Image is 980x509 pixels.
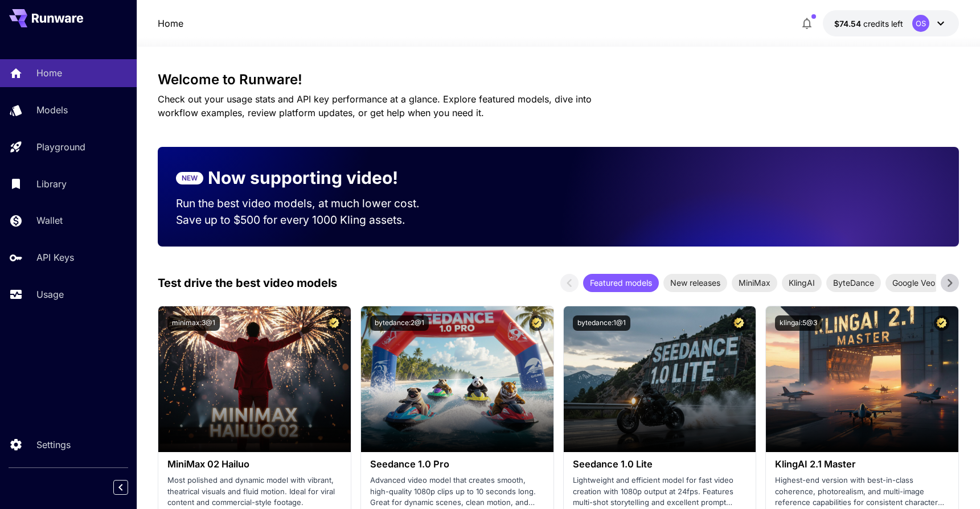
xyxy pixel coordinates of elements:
[583,274,659,292] div: Featured models
[158,17,183,30] nav: breadcrumb
[370,315,429,331] button: bytedance:2@1
[834,18,903,30] div: $74.53627
[36,251,74,264] p: API Keys
[122,477,137,498] div: Collapse sidebar
[775,475,949,508] p: Highest-end version with best-in-class coherence, photorealism, and multi-image reference capabil...
[36,140,85,154] p: Playground
[826,274,881,292] div: ByteDance
[158,93,592,118] span: Check out your usage stats and API key performance at a glance. Explore featured models, dive int...
[36,438,71,451] p: Settings
[208,165,398,191] p: Now supporting video!
[573,315,630,331] button: bytedance:1@1
[167,475,342,508] p: Most polished and dynamic model with vibrant, theatrical visuals and fluid motion. Ideal for vira...
[732,277,777,289] span: MiniMax
[113,480,128,495] button: Collapse sidebar
[583,277,659,289] span: Featured models
[176,195,441,212] p: Run the best video models, at much lower cost.
[934,315,949,331] button: Certified Model – Vetted for best performance and includes a commercial license.
[326,315,342,331] button: Certified Model – Vetted for best performance and includes a commercial license.
[36,66,62,80] p: Home
[766,306,958,452] img: alt
[176,212,441,228] p: Save up to $500 for every 1000 Kling assets.
[663,277,727,289] span: New releases
[36,103,68,117] p: Models
[912,15,929,32] div: OS
[663,274,727,292] div: New releases
[158,72,959,88] h3: Welcome to Runware!
[775,315,822,331] button: klingai:5@3
[361,306,553,452] img: alt
[826,277,881,289] span: ByteDance
[885,277,942,289] span: Google Veo
[158,17,183,30] a: Home
[36,214,63,227] p: Wallet
[573,459,747,470] h3: Seedance 1.0 Lite
[863,19,903,28] span: credits left
[36,288,64,301] p: Usage
[167,315,220,331] button: minimax:3@1
[529,315,544,331] button: Certified Model – Vetted for best performance and includes a commercial license.
[732,274,777,292] div: MiniMax
[36,177,67,191] p: Library
[573,475,747,508] p: Lightweight and efficient model for fast video creation with 1080p output at 24fps. Features mult...
[823,10,959,36] button: $74.53627OS
[158,306,351,452] img: alt
[158,274,337,292] p: Test drive the best video models
[370,475,544,508] p: Advanced video model that creates smooth, high-quality 1080p clips up to 10 seconds long. Great f...
[782,274,822,292] div: KlingAI
[167,459,342,470] h3: MiniMax 02 Hailuo
[370,459,544,470] h3: Seedance 1.0 Pro
[782,277,822,289] span: KlingAI
[885,274,942,292] div: Google Veo
[731,315,747,331] button: Certified Model – Vetted for best performance and includes a commercial license.
[775,459,949,470] h3: KlingAI 2.1 Master
[564,306,756,452] img: alt
[834,19,863,28] span: $74.54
